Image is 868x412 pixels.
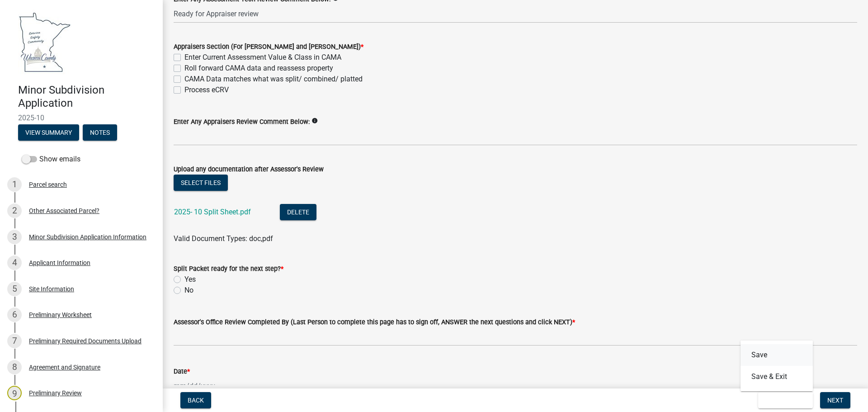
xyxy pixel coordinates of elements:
[741,344,813,366] button: Save
[7,282,22,296] div: 5
[188,397,204,404] span: Back
[29,286,74,292] div: Site Information
[184,274,196,285] label: Yes
[18,129,79,137] wm-modal-confirm: Summary
[29,208,99,214] div: Other Associated Parcel?
[29,312,92,318] div: Preliminary Worksheet
[174,266,283,272] label: Split Packet ready for the next step?
[180,392,211,408] button: Back
[174,319,575,326] label: Assessor's Office Review Completed By (Last Person to complete this page has to sign off, ANSWER ...
[174,44,363,50] label: Appraisers Section (For [PERSON_NAME] and [PERSON_NAME])
[758,392,813,408] button: Save & Exit
[7,360,22,374] div: 8
[280,204,316,220] button: Delete
[29,181,67,188] div: Parcel search
[174,166,324,173] label: Upload any documentation after Assessor's Review
[7,308,22,322] div: 6
[174,119,310,125] label: Enter Any Appraisers Review Comment Below:
[311,118,318,124] i: info
[18,9,71,74] img: Waseca County, Minnesota
[174,369,190,375] label: Date
[7,334,22,348] div: 7
[18,114,145,122] span: 2025-10
[29,338,142,344] div: Preliminary Required Documents Upload
[741,341,813,391] div: Save & Exit
[29,234,146,240] div: Minor Subdivision Application Information
[29,390,82,396] div: Preliminary Review
[18,124,79,141] button: View Summary
[7,204,22,218] div: 2
[174,377,256,395] input: mm/dd/yyyy
[280,208,316,217] wm-modal-confirm: Delete Document
[741,366,813,388] button: Save & Exit
[827,397,843,404] span: Next
[184,85,229,95] label: Process eCRV
[29,260,90,266] div: Applicant Information
[18,84,156,110] h4: Minor Subdivision Application
[765,397,800,404] span: Save & Exit
[184,285,193,296] label: No
[83,124,117,141] button: Notes
[7,177,22,192] div: 1
[820,392,850,408] button: Next
[22,154,80,165] label: Show emails
[174,208,251,216] a: 2025- 10 Split Sheet.pdf
[184,63,333,74] label: Roll forward CAMA data and reassess property
[184,52,341,63] label: Enter Current Assessment Value & Class in CAMA
[7,230,22,244] div: 3
[7,386,22,400] div: 9
[7,256,22,270] div: 4
[174,175,228,191] button: Select files
[83,129,117,137] wm-modal-confirm: Notes
[184,74,363,85] label: CAMA Data matches what was split/ combined/ platted
[174,234,273,243] span: Valid Document Types: doc,pdf
[29,364,100,370] div: Agreement and Signature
